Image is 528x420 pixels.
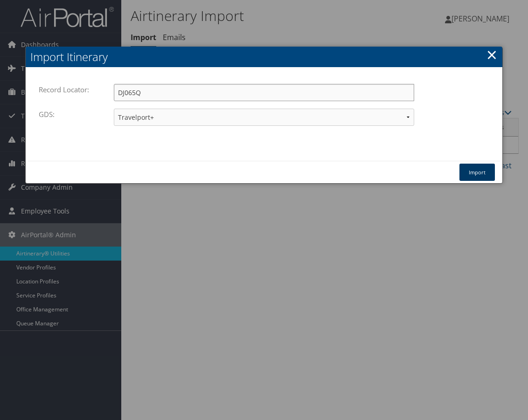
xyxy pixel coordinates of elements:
[39,81,94,98] label: Record Locator:
[39,105,59,123] label: GDS:
[26,47,502,67] h2: Import Itinerary
[486,45,497,64] a: ×
[114,84,414,101] input: Enter the Record Locator
[459,164,495,181] button: Import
